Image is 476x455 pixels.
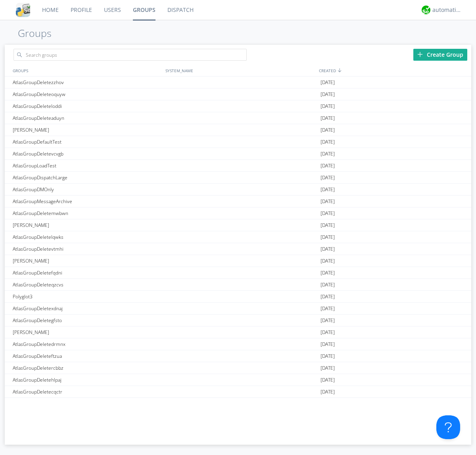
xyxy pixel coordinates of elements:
a: AtlasGroupDefaultTest[DATE] [5,136,471,148]
img: d2d01cd9b4174d08988066c6d424eccd [422,6,430,14]
a: AtlasGroupDeletercbbz[DATE] [5,362,471,374]
span: [DATE] [321,231,335,243]
a: Polyglot3[DATE] [5,291,471,303]
span: [DATE] [321,267,335,279]
span: [DATE] [321,338,335,350]
a: AtlasGroupDeletezzhov[DATE] [5,77,471,88]
div: AtlasGroupDeletexdnaj [11,303,163,314]
div: SYSTEM_NAME [163,65,317,76]
span: [DATE] [321,362,335,374]
div: AtlasGroupMessageArchive [11,196,163,207]
div: AtlasGroupDMOnly [11,184,163,195]
span: [DATE] [321,398,335,410]
a: AtlasGroupDeletefqdni[DATE] [5,267,471,279]
span: [DATE] [321,184,335,196]
input: Search groups [13,49,247,61]
div: AtlasGroupLoadTest [11,160,163,171]
span: [DATE] [321,88,335,100]
a: AtlasGroupDeletevcvgb[DATE] [5,148,471,160]
span: [DATE] [321,303,335,315]
img: plus.svg [417,52,423,57]
div: CREATED [317,65,471,76]
span: [DATE] [321,172,335,184]
span: [DATE] [321,374,335,386]
a: AtlasGroupDeletegfsto[DATE] [5,315,471,326]
span: [DATE] [321,160,335,172]
div: AtlasGroupDispatchLarge [11,172,163,183]
a: AtlasGroupDeleteoquyw[DATE] [5,88,471,100]
div: automation+atlas [432,6,462,14]
div: AtlasGroupDeletefqdni [11,267,163,278]
div: AtlasGroupDeleteftzua [11,350,163,362]
div: AtlasGroupDeletewtnpr [11,398,163,409]
div: AtlasGroupDeletercbbz [11,362,163,374]
span: [DATE] [321,326,335,338]
span: [DATE] [321,196,335,207]
span: [DATE] [321,219,335,231]
div: [PERSON_NAME] [11,219,163,231]
div: AtlasGroupDeletevcvgb [11,148,163,159]
div: Polyglot3 [11,291,163,302]
div: AtlasGroupDeleteqzcvs [11,279,163,290]
span: [DATE] [321,350,335,362]
span: [DATE] [321,291,335,303]
span: [DATE] [321,148,335,160]
div: AtlasGroupDeletevtmhi [11,243,163,255]
div: AtlasGroupDefaultTest [11,136,163,148]
a: [PERSON_NAME][DATE] [5,326,471,338]
span: [DATE] [321,112,335,124]
span: [DATE] [321,386,335,398]
a: [PERSON_NAME][DATE] [5,219,471,231]
a: AtlasGroupDeleteloddi[DATE] [5,100,471,112]
a: AtlasGroupDeletehlpaj[DATE] [5,374,471,386]
span: [DATE] [321,100,335,112]
div: AtlasGroupDeletecqctr [11,386,163,397]
div: AtlasGroupDeletezzhov [11,77,163,88]
a: AtlasGroupDeletevtmhi[DATE] [5,243,471,255]
span: [DATE] [321,279,335,291]
a: [PERSON_NAME][DATE] [5,124,471,136]
div: Create Group [413,49,467,61]
a: AtlasGroupLoadTest[DATE] [5,160,471,172]
a: AtlasGroupDeletedrmnx[DATE] [5,338,471,350]
div: AtlasGroupDeleteaduyn [11,112,163,124]
div: AtlasGroupDeletelqwks [11,231,163,243]
a: AtlasGroupDeletecqctr[DATE] [5,386,471,398]
a: AtlasGroupDispatchLarge[DATE] [5,172,471,184]
span: [DATE] [321,243,335,255]
a: [PERSON_NAME][DATE] [5,255,471,267]
span: [DATE] [321,255,335,267]
a: AtlasGroupDeleteaduyn[DATE] [5,112,471,124]
div: [PERSON_NAME] [11,326,163,338]
a: AtlasGroupDMOnly[DATE] [5,184,471,196]
div: [PERSON_NAME] [11,124,163,136]
a: AtlasGroupDeletewtnpr[DATE] [5,398,471,410]
div: AtlasGroupDeletegfsto [11,315,163,326]
div: AtlasGroupDeletedrmnx [11,338,163,350]
div: AtlasGroupDeletehlpaj [11,374,163,386]
a: AtlasGroupDeletelqwks[DATE] [5,231,471,243]
iframe: Toggle Customer Support [436,415,460,439]
div: AtlasGroupDeleteloddi [11,100,163,112]
a: AtlasGroupDeleteftzua[DATE] [5,350,471,362]
a: AtlasGroupDeleteqzcvs[DATE] [5,279,471,291]
a: AtlasGroupDeletemwbwn[DATE] [5,207,471,219]
div: GROUPS [11,65,161,76]
div: [PERSON_NAME] [11,255,163,267]
div: AtlasGroupDeleteoquyw [11,88,163,100]
span: [DATE] [321,77,335,88]
div: AtlasGroupDeletemwbwn [11,207,163,219]
span: [DATE] [321,315,335,326]
a: AtlasGroupMessageArchive[DATE] [5,196,471,207]
img: cddb5a64eb264b2086981ab96f4c1ba7 [16,3,30,17]
span: [DATE] [321,136,335,148]
a: AtlasGroupDeletexdnaj[DATE] [5,303,471,315]
span: [DATE] [321,207,335,219]
span: [DATE] [321,124,335,136]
